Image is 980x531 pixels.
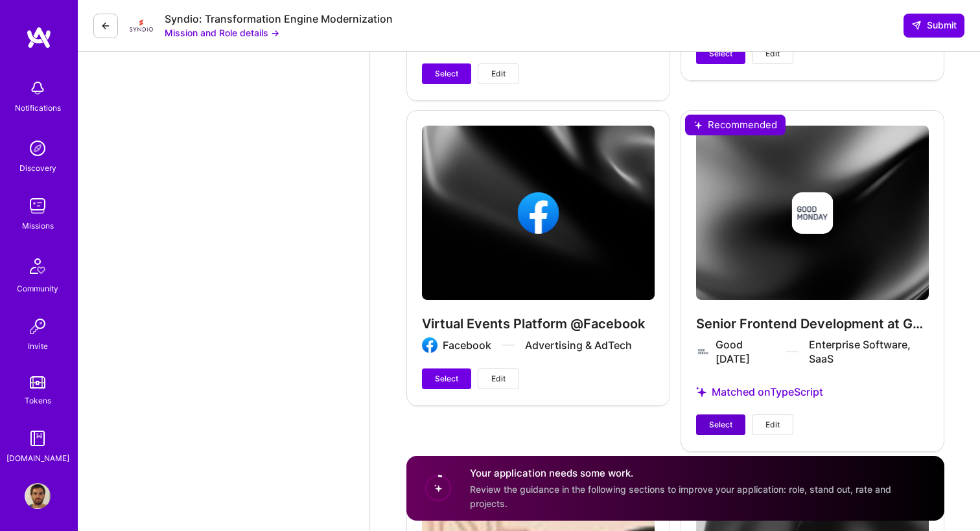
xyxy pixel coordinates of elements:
img: teamwork [25,193,51,219]
span: Select [435,68,458,80]
button: Edit [478,368,519,389]
span: Select [435,373,458,385]
button: Select [696,414,745,435]
button: Select [422,63,471,84]
h4: Your application needs some work. [470,467,929,480]
img: Invite [25,313,51,339]
span: Edit [491,68,506,80]
div: Tokens [25,394,51,407]
img: Company Logo [128,13,154,39]
button: Edit [478,63,519,84]
button: Mission and Role details → [165,26,279,40]
span: Review the guidance in the following sections to improve your application: role, stand out, rate ... [470,484,891,509]
span: Edit [765,48,780,60]
i: icon SendLight [911,20,922,30]
img: tokens [30,376,45,389]
span: Edit [491,373,506,385]
div: Syndio: Transformation Engine Modernization [165,12,393,26]
div: Community [17,282,58,295]
button: Select [422,368,471,389]
button: Submit [904,14,964,37]
img: User Avatar [25,483,51,509]
img: bell [25,75,51,101]
i: icon LeftArrowDark [100,21,111,31]
button: Select [696,43,745,64]
button: Edit [752,43,793,64]
div: Missions [22,219,54,232]
button: Edit [752,414,793,435]
span: Edit [765,419,780,431]
span: Submit [911,19,957,32]
img: discovery [25,135,51,161]
div: Notifications [15,101,61,115]
a: User Avatar [21,483,54,509]
img: logo [26,26,52,49]
span: Select [709,48,732,60]
div: [DOMAIN_NAME] [6,451,69,465]
div: Discovery [19,161,56,175]
div: Invite [28,339,48,353]
img: guide book [25,425,51,451]
span: Select [709,419,732,431]
img: Community [22,251,53,282]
